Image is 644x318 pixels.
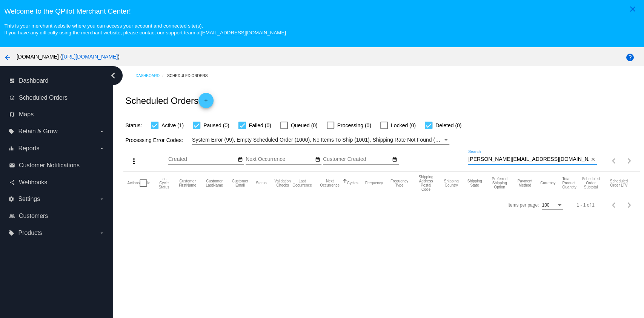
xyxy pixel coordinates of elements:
button: Change sorting for CustomerEmail [231,179,249,187]
span: Retain & Grow [18,128,57,135]
mat-icon: more_vert [129,157,138,166]
button: Change sorting for NextOccurrenceUtc [319,179,340,187]
button: Change sorting for PreferredShippingOption [489,177,509,189]
button: Previous page [607,153,622,168]
a: share Webhooks [9,176,105,188]
h2: Scheduled Orders [125,93,213,108]
i: share [9,179,15,185]
span: Processing Error Codes: [125,137,183,143]
button: Previous page [607,198,622,213]
button: Change sorting for CurrencyIso [540,181,556,185]
a: update Scheduled Orders [9,92,105,104]
button: Next page [622,198,637,213]
span: Dashboard [19,77,48,84]
input: Created [168,156,236,162]
a: people_outline Customers [9,210,105,222]
span: Locked (0) [391,121,416,130]
a: [URL][DOMAIN_NAME] [62,54,118,60]
a: email Customer Notifications [9,159,105,171]
span: Reports [18,145,39,152]
mat-header-cell: Total Product Quantity [562,172,580,195]
span: Webhooks [19,179,47,186]
mat-header-cell: Actions [127,172,140,195]
span: 100 [542,202,549,208]
button: Change sorting for Status [256,181,266,185]
mat-select: Items per page: [542,203,563,208]
mat-icon: arrow_back [3,53,12,62]
mat-header-cell: Validation Checks [274,172,292,195]
h3: Welcome to the QPilot Merchant Center! [4,7,639,15]
button: Change sorting for CustomerFirstName [178,179,198,187]
mat-icon: help [626,53,635,62]
mat-select: Filter by Processing Error Codes [192,135,449,145]
button: Change sorting for Frequency [365,181,383,185]
span: Status: [125,122,142,128]
i: arrow_drop_down [99,196,105,202]
button: Clear [589,156,597,164]
button: Change sorting for LifetimeValue [609,179,629,187]
i: update [9,95,15,101]
span: Queued (0) [291,121,318,130]
span: [DOMAIN_NAME] ( ) [17,54,120,60]
mat-icon: date_range [238,157,243,163]
span: Settings [18,196,40,202]
mat-icon: close [590,157,595,163]
button: Change sorting for Cycles [347,181,358,185]
span: Scheduled Orders [19,94,68,101]
button: Change sorting for Subtotal [580,177,602,189]
mat-icon: add [201,98,211,107]
a: Dashboard [135,70,167,82]
span: Deleted (0) [435,121,461,130]
mat-icon: close [628,5,637,14]
button: Change sorting for ShippingCountry [443,179,460,187]
i: equalizer [8,145,14,151]
i: map [9,111,15,117]
span: Products [18,230,42,236]
span: Customers [19,213,48,219]
span: Maps [19,111,34,118]
i: local_offer [8,230,14,236]
mat-icon: date_range [392,157,397,163]
button: Change sorting for ShippingState [466,179,483,187]
button: Next page [622,153,637,168]
i: arrow_drop_down [99,145,105,151]
i: dashboard [9,78,15,84]
i: settings [8,196,14,202]
input: Customer Created [323,156,391,162]
i: arrow_drop_down [99,230,105,236]
small: This is your merchant website where you can access your account and connected site(s). If you hav... [4,23,286,36]
mat-icon: date_range [315,157,320,163]
a: [EMAIL_ADDRESS][DOMAIN_NAME] [201,30,286,36]
span: Active (1) [161,121,184,130]
span: Customer Notifications [19,162,80,169]
i: chevron_left [107,69,119,82]
span: Paused (0) [203,121,229,130]
i: local_offer [8,128,14,134]
button: Change sorting for LastProcessingCycleId [157,177,171,189]
a: dashboard Dashboard [9,75,105,87]
i: arrow_drop_down [99,128,105,134]
i: email [9,162,15,168]
input: Search [468,156,589,162]
span: Processing (0) [337,121,371,130]
input: Next Occurrence [246,156,314,162]
div: 1 - 1 of 1 [576,202,594,208]
button: Change sorting for Id [147,181,150,185]
span: Failed (0) [249,121,271,130]
div: Items per page: [507,202,539,208]
button: Change sorting for PaymentMethod.Type [516,179,533,187]
button: Change sorting for FrequencyType [390,179,409,187]
a: Scheduled Orders [167,70,214,82]
i: people_outline [9,213,15,219]
button: Change sorting for LastOccurrenceUtc [292,179,312,187]
button: Change sorting for ShippingPostcode [416,175,436,191]
button: Change sorting for CustomerLastName [204,179,224,187]
a: map Maps [9,108,105,120]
